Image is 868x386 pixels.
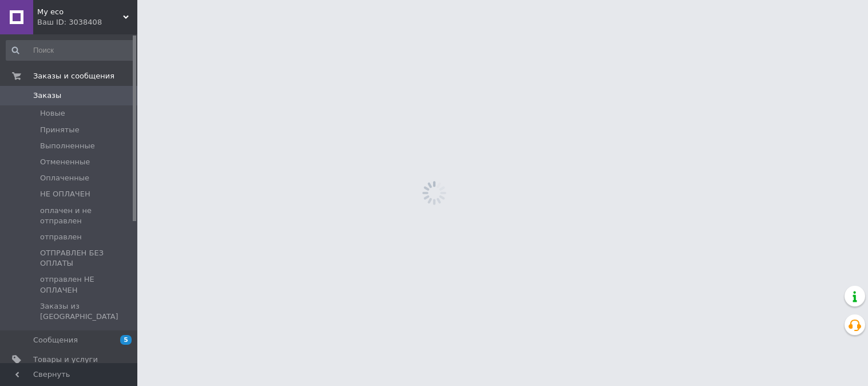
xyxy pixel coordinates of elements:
div: Ваш ID: 3038408 [37,17,137,27]
span: Оплаченные [40,173,89,183]
span: отправлен НЕ ОПЛАЧЕН [40,274,134,295]
span: Сообщения [33,335,78,345]
span: Отмененные [40,157,90,167]
span: НЕ ОПЛАЧЕН [40,189,90,199]
span: оплачен и не отправлен [40,206,134,226]
span: отправлен [40,232,82,242]
span: Товары и услуги [33,355,98,365]
span: Заказы и сообщения [33,71,114,81]
span: Принятые [40,125,80,135]
span: Новые [40,108,65,119]
span: Заказы из [GEOGRAPHIC_DATA] [40,301,134,322]
input: Поиск [6,40,135,61]
span: ОТПРАВЛЕН БЕЗ ОПЛАТЫ [40,248,134,269]
span: Заказы [33,90,61,101]
span: Му eco [37,7,123,17]
span: 5 [120,335,132,345]
span: Выполненные [40,141,95,151]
